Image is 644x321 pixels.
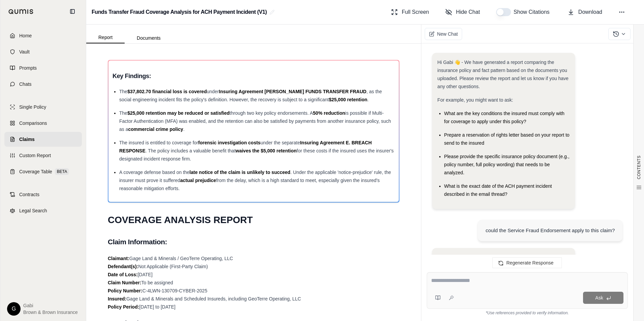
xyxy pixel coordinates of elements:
[108,296,126,301] strong: Insured:
[126,296,301,301] span: Gage Land & Minerals and Scheduled Insureds, including GeoTerre Operating, LLC
[108,272,138,277] strong: Date of Loss:
[4,77,82,92] a: Chats
[146,148,235,153] span: . The policy includes a valuable benefit that
[565,5,605,19] button: Download
[119,110,391,132] span: is possible if Multi-Factor Authentication (MFA) was enabled, and the retention can also be satis...
[486,226,615,235] div: could the Service Fraud Endorsement apply to this claim?
[128,127,183,132] span: commercial crime policy
[108,288,142,293] strong: Policy Number:
[108,235,399,249] h2: Claim Information:
[119,170,391,183] span: . Under the applicable 'notice-prejudice' rule, the insurer must prove it suffered
[19,191,39,198] span: Contracts
[129,256,233,261] span: Gage Land & Minerals / GeoTerre Operating, LLC
[19,32,32,39] span: Home
[7,302,21,316] div: G
[636,155,642,179] span: CONTENTS
[138,272,153,277] span: [DATE]
[4,148,82,163] a: Custom Report
[119,110,127,116] span: The
[4,187,82,202] a: Contracts
[19,207,47,214] span: Legal Search
[127,110,229,116] span: $25,000 retention may be reduced or satisfied
[367,97,369,102] span: .
[23,302,78,309] span: Gabi
[444,111,565,124] span: What are the key conditions the insured must comply with for coverage to apply under this policy?
[125,33,173,43] button: Documents
[139,304,175,310] span: [DATE] to [DATE]
[67,6,78,17] button: Collapse sidebar
[230,110,313,116] span: through two key policy endorsements. A
[388,5,432,19] button: Full Screen
[198,140,260,145] span: forensic investigation costs
[19,168,52,175] span: Coverage Table
[583,292,623,304] button: Ask
[92,6,267,18] h2: Funds Transfer Fraud Coverage Analysis for ACH Payment Incident (V1)
[19,81,32,87] span: Chats
[4,116,82,131] a: Comparisons
[4,164,82,179] a: Coverage TableBETA
[444,154,570,175] span: Please provide the specific insurance policy document (e.g., policy number, full policy wording) ...
[138,264,208,269] span: Not Applicable (First-Party Claim)
[313,110,345,116] span: 50% reduction
[119,89,127,94] span: The
[108,280,141,285] strong: Claim Number:
[4,203,82,218] a: Legal Search
[119,170,190,175] span: A coverage defense based on the
[260,140,300,145] span: under the separate
[444,183,552,197] span: What is the exact date of the ACH payment incident described in the email thread?
[19,65,37,71] span: Prompts
[55,168,69,175] span: BETA
[180,178,216,183] span: actual prejudice
[119,89,382,102] span: , as the social engineering incident fits the policy's definition. However, the recovery is subje...
[119,140,198,145] span: The insured is entitled to coverage for
[402,8,429,16] span: Full Screen
[456,8,480,16] span: Hide Chat
[19,136,35,143] span: Claims
[438,60,569,89] span: Hi Gabi 👋 - We have generated a report comparing the insurance policy and fact pattern based on t...
[578,8,602,16] span: Download
[19,152,51,159] span: Custom Report
[19,48,30,55] span: Vault
[235,148,296,153] span: waives the $5,000 retention
[437,31,458,37] span: New Chat
[119,178,380,191] span: from the delay, which is a high standard to meet, especially given the insured's reasonable mitig...
[108,264,138,269] strong: Defendant(s):
[4,44,82,59] a: Vault
[425,28,462,40] button: New Chat
[4,132,82,147] a: Claims
[443,5,483,19] button: Hide Chat
[595,295,603,300] span: Ask
[23,309,78,316] span: Brown & Brown Insurance
[142,288,207,293] span: C-4LWN-130709-CYBER-2025
[108,211,399,229] h1: COVERAGE ANALYSIS REPORT
[506,260,553,265] span: Regenerate Response
[127,89,207,94] span: $37,802.70 financial loss is covered
[8,9,34,14] img: Qumis Logo
[219,89,366,94] span: Insuring Agreement [PERSON_NAME] FUNDS TRANSFER FRAUD
[514,8,551,16] span: Show Citations
[108,256,129,261] strong: Claimant:
[4,28,82,43] a: Home
[183,127,185,132] span: .
[492,257,562,268] button: Regenerate Response
[108,304,139,310] strong: Policy Period:
[444,132,570,146] span: Prepare a reservation of rights letter based on your report to send to the insured
[207,89,219,94] span: under
[4,100,82,114] a: Single Policy
[329,97,367,102] span: $25,000 retention
[19,104,46,110] span: Single Policy
[438,97,513,103] span: For example, you might want to ask:
[427,309,628,316] div: *Use references provided to verify information.
[86,32,125,43] button: Report
[190,170,291,175] span: late notice of the claim is unlikely to succeed
[19,120,47,127] span: Comparisons
[112,70,395,82] h3: Key Findings:
[4,61,82,75] a: Prompts
[141,280,173,285] span: To be assigned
